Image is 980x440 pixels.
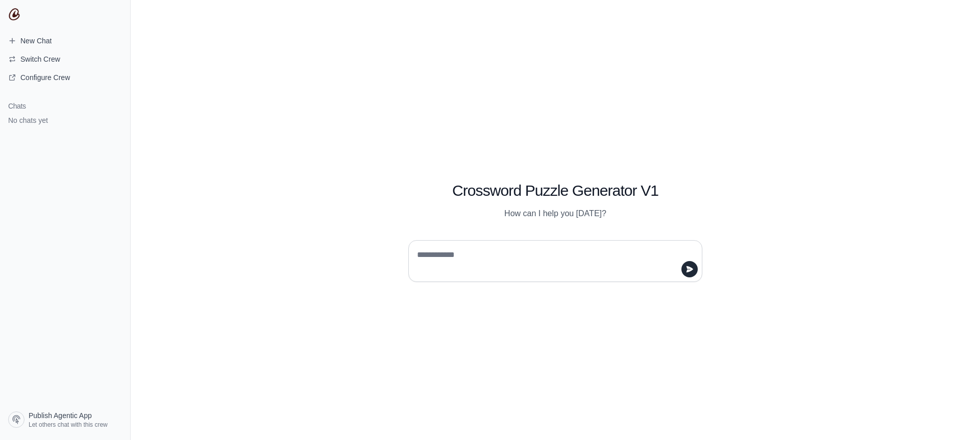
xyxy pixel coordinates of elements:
[4,33,126,49] a: New Chat
[408,208,702,220] p: How can I help you [DATE]?
[8,8,20,20] img: CrewAI Logo
[408,182,702,200] h1: Crossword Puzzle Generator V1
[4,407,126,432] a: Publish Agentic App Let others chat with this crew
[29,410,92,421] span: Publish Agentic App
[20,72,70,83] span: Configure Crew
[29,421,108,429] span: Let others chat with this crew
[20,54,60,64] span: Switch Crew
[4,69,126,86] a: Configure Crew
[4,51,126,67] button: Switch Crew
[20,36,52,46] span: New Chat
